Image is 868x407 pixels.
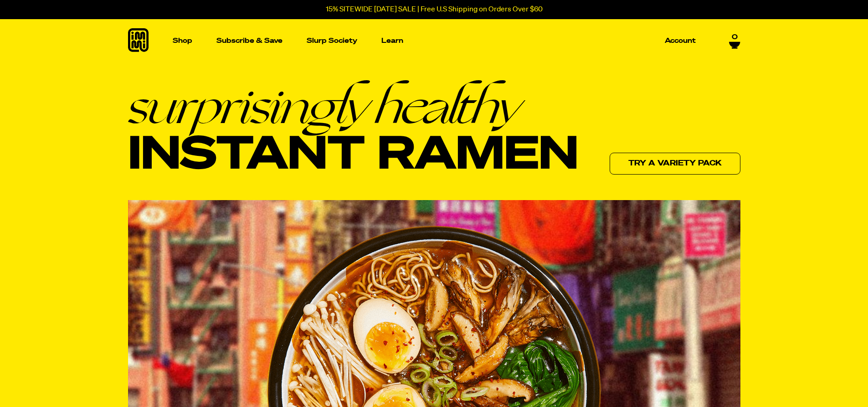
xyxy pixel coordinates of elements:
[661,34,699,48] a: Account
[729,33,740,49] a: 0
[216,37,282,44] p: Subscribe & Save
[173,37,192,44] p: Shop
[303,34,361,48] a: Slurp Society
[665,37,696,44] p: Account
[169,19,699,62] nav: Main navigation
[128,81,578,131] em: surprisingly healthy
[213,34,286,48] a: Subscribe & Save
[326,5,543,14] p: 15% SITEWIDE [DATE] SALE | Free U.S Shipping on Orders Over $60
[128,81,578,181] h1: Instant Ramen
[169,19,196,62] a: Shop
[307,37,357,44] p: Slurp Society
[610,153,740,175] a: Try a variety pack
[381,37,403,44] p: Learn
[732,33,738,41] span: 0
[378,19,407,62] a: Learn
